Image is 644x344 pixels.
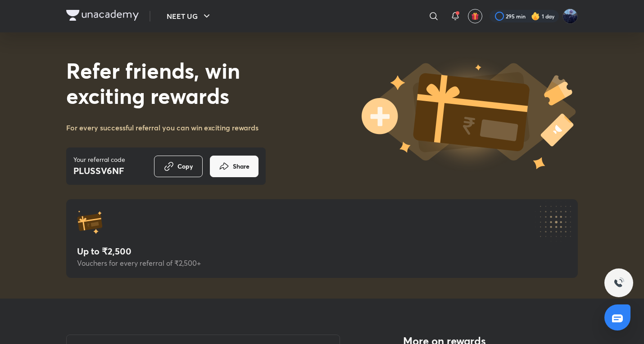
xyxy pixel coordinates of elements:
h4: PLUSSV6NF [73,164,125,178]
img: ttu [613,277,624,288]
h5: For every successful referral you can win exciting rewards [66,122,259,133]
img: laptop [362,57,578,175]
div: Vouchers for every referral of ₹2,500+ [77,259,567,267]
span: Share [233,162,249,171]
div: Up to ₹2,500 [77,246,567,256]
img: avatar [471,12,479,20]
button: avatar [468,9,482,23]
img: streak [531,12,540,21]
img: Kushagra Singh [562,9,578,24]
span: Copy [177,162,193,171]
button: Share [210,156,259,177]
button: NEET UG [161,7,218,25]
h1: Refer friends, win exciting rewards [66,58,266,108]
img: Company Logo [66,10,139,21]
p: Your referral code [73,155,125,164]
a: Company Logo [66,10,139,23]
img: reward [77,210,102,235]
button: Copy [154,156,203,177]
